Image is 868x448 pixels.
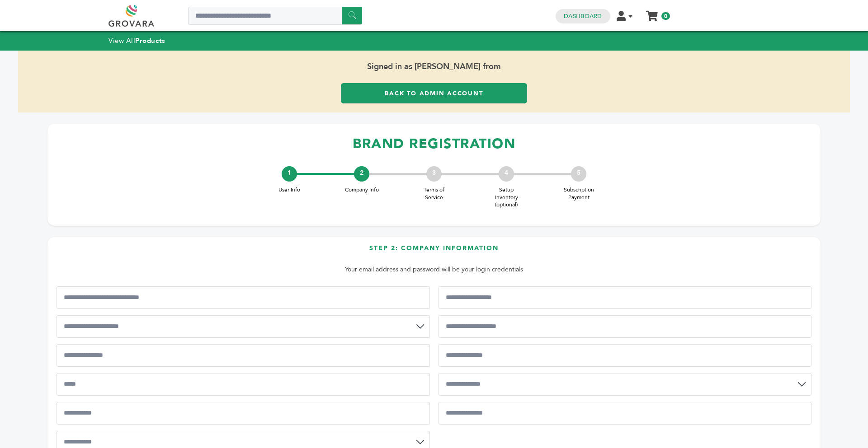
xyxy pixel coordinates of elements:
span: Terms of Service [416,186,452,201]
input: Business Phone Number* [439,315,812,338]
h3: Step 2: Company Information [57,244,811,260]
div: 2 [354,166,369,182]
input: City* [57,373,430,396]
a: Dashboard [564,12,602,20]
strong: Products [135,36,165,45]
input: Business Name/Company Legal Name* [57,286,430,309]
a: Back to Admin Account [341,83,527,103]
input: Company Website* [439,402,812,425]
a: View AllProducts [108,36,165,45]
input: Postal Code* [57,402,430,425]
h1: BRAND REGISTRATION [57,131,811,157]
div: 5 [571,166,586,182]
a: My Cart [647,8,657,18]
span: 0 [661,12,670,20]
span: Subscription Payment [561,186,597,201]
div: 4 [499,166,514,182]
div: 3 [426,166,442,182]
input: Street Address 2 [439,344,812,367]
input: Search a product or brand... [188,7,362,25]
span: User Info [271,186,307,194]
input: Business Tax ID/EIN* [439,286,812,309]
span: Setup Inventory (optional) [488,186,524,209]
span: Signed in as [PERSON_NAME] from [18,51,850,83]
div: 1 [282,166,297,182]
p: Your email address and password will be your login credentials [61,264,807,275]
input: Street Address 1* [57,344,430,367]
span: Company Info [344,186,380,194]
